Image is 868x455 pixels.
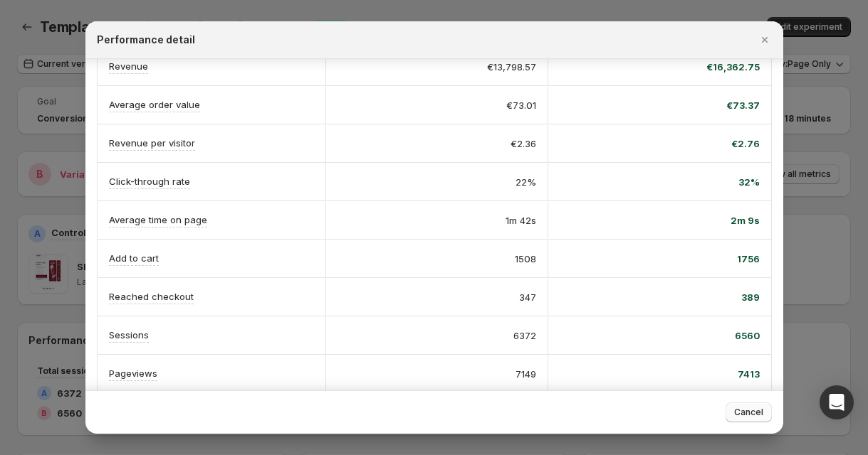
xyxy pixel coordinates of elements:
p: Click-through rate [109,174,190,188]
span: 347 [519,290,536,304]
span: 7149 [516,367,536,381]
button: Close [755,30,775,50]
p: Revenue per visitor [109,136,195,150]
span: €16,362.75 [706,60,760,74]
span: 389 [741,290,760,304]
div: Open Intercom Messenger [820,385,854,419]
h2: Performance detail [97,33,195,47]
button: Cancel [726,402,772,422]
span: 7413 [738,367,760,381]
span: Cancel [734,407,763,418]
span: 6372 [513,328,536,343]
span: €73.37 [726,98,760,112]
span: €73.01 [506,98,536,112]
span: 1508 [515,252,536,266]
p: Pageviews [109,366,157,380]
p: Average order value [109,97,200,112]
p: Average time on page [109,213,207,227]
p: Sessions [109,328,149,342]
p: Reached checkout [109,289,194,304]
p: Add to cart [109,251,159,265]
span: 2m 9s [731,213,760,227]
span: 32% [738,175,760,189]
span: 6560 [735,328,760,343]
span: 1m 42s [506,213,536,227]
span: 1756 [737,252,760,266]
span: €13,798.57 [487,60,536,74]
p: Revenue [109,59,148,73]
span: €2.36 [511,136,536,151]
span: 22% [516,175,536,189]
span: €2.76 [731,136,760,151]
